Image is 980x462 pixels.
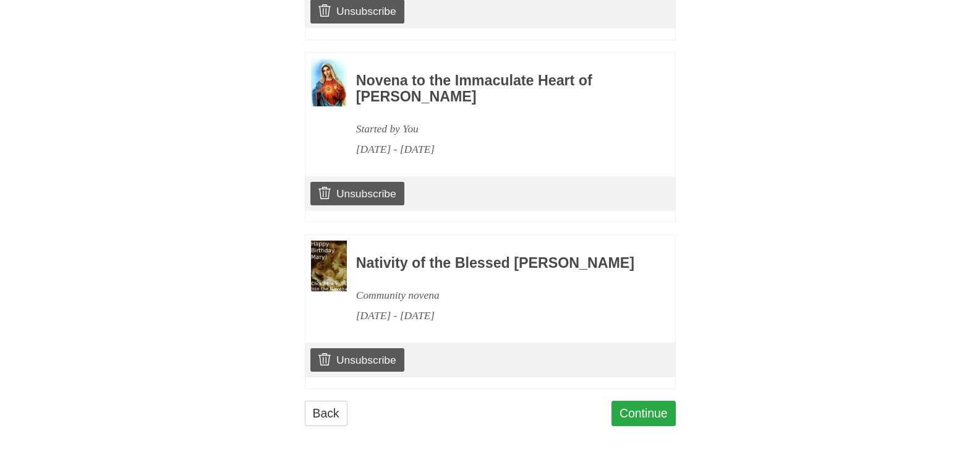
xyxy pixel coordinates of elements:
[305,401,347,426] a: Back
[356,119,642,139] div: Started by You
[356,306,642,326] div: [DATE] - [DATE]
[356,139,642,160] div: [DATE] - [DATE]
[356,285,642,306] div: Community novena
[356,255,642,272] h3: Nativity of the Blessed [PERSON_NAME]
[310,348,404,372] a: Unsubscribe
[310,182,404,205] a: Unsubscribe
[311,59,347,106] img: Novena image
[356,73,642,105] h3: Novena to the Immaculate Heart of [PERSON_NAME]
[311,241,347,291] img: Novena image
[611,401,676,426] a: Continue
